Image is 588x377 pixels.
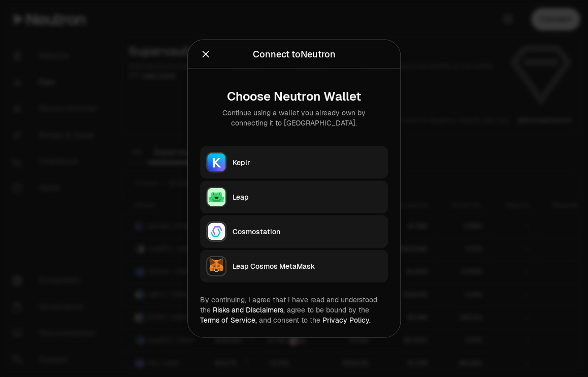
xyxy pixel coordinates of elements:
[253,47,336,61] div: Connect to Neutron
[200,181,388,213] button: LeapLeap
[207,153,225,172] img: Keplr
[200,295,388,325] div: By continuing, I agree that I have read and understood the agree to be bound by the and consent t...
[207,223,225,241] img: Cosmostation
[322,316,371,325] a: Privacy Policy.
[233,261,382,271] div: Leap Cosmos MetaMask
[200,47,211,61] button: Close
[233,158,382,168] div: Keplr
[213,305,285,315] a: Risks and Disclaimers,
[208,89,380,104] div: Choose Neutron Wallet
[200,146,388,179] button: KeplrKeplr
[233,192,382,202] div: Leap
[207,257,225,275] img: Leap Cosmos MetaMask
[200,316,257,325] a: Terms of Service,
[233,227,382,237] div: Cosmostation
[200,215,388,248] button: CosmostationCosmostation
[200,250,388,282] button: Leap Cosmos MetaMaskLeap Cosmos MetaMask
[207,188,225,206] img: Leap
[208,108,380,128] div: Continue using a wallet you already own by connecting it to [GEOGRAPHIC_DATA].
